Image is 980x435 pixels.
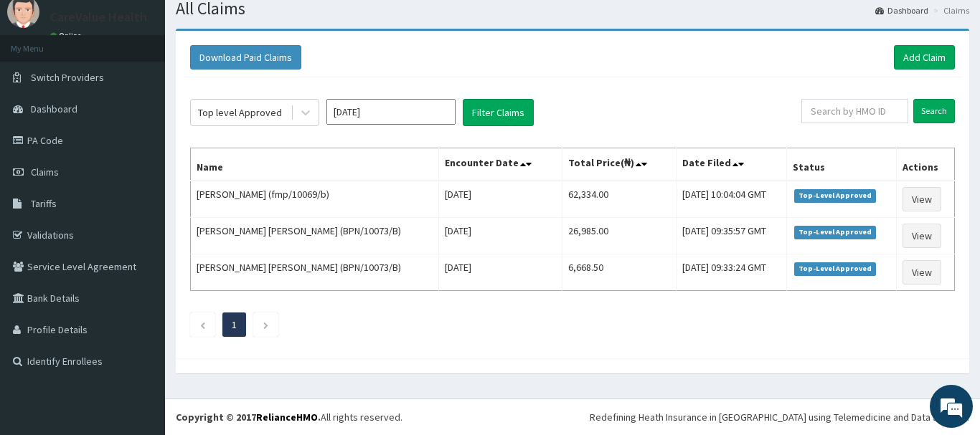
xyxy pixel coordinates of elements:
[562,254,676,291] td: 6,668.50
[794,226,877,239] span: Top-Level Approved
[83,128,198,272] span: We're online!
[438,254,562,291] td: [DATE]
[50,31,85,41] a: Online
[677,148,787,181] th: Date Filed
[256,411,318,424] a: RelianceHMO
[50,11,147,24] p: CareValue Health
[191,181,439,218] td: [PERSON_NAME] (fmp/10069/b)
[176,411,321,424] strong: Copyright © 2017 .
[199,318,206,331] a: Previous page
[165,398,980,435] footer: All rights reserved.
[191,218,439,254] td: [PERSON_NAME] [PERSON_NAME] (BPN/10073/B)
[463,99,534,126] button: Filter Claims
[677,181,787,218] td: [DATE] 10:04:04 GMT
[794,189,877,202] span: Top-Level Approved
[562,148,676,181] th: Total Price(₦)
[875,4,928,16] a: Dashboard
[794,262,877,275] span: Top-Level Approved
[930,4,969,16] li: Claims
[191,148,439,181] th: Name
[31,102,77,115] span: Dashboard
[677,254,787,291] td: [DATE] 09:33:24 GMT
[590,410,969,424] div: Redefining Heath Insurance in [GEOGRAPHIC_DATA] using Telemedicine and Data Science!
[190,45,301,70] button: Download Paid Claims
[438,218,562,254] td: [DATE]
[903,224,941,248] a: View
[7,286,273,336] textarea: Type your message and hit 'Enter'
[75,80,241,99] div: Chat with us now
[562,218,676,254] td: 26,985.00
[913,99,955,123] input: Search
[562,181,676,218] td: 62,334.00
[326,99,456,125] input: Select Month and Year
[31,71,104,84] span: Switch Providers
[235,7,270,42] div: Minimize live chat window
[438,148,562,181] th: Encounter Date
[31,166,59,178] span: Claims
[677,218,787,254] td: [DATE] 09:35:57 GMT
[198,105,282,120] div: Top level Approved
[903,260,941,285] a: View
[232,318,237,331] a: Page 1 is your current page
[31,197,57,210] span: Tariffs
[903,187,941,211] a: View
[438,181,562,218] td: [DATE]
[896,148,954,181] th: Actions
[786,148,896,181] th: Status
[894,45,955,70] a: Add Claim
[263,318,269,331] a: Next page
[27,72,58,107] img: d_794563401_company_1708531726252_794563401
[191,254,439,291] td: [PERSON_NAME] [PERSON_NAME] (BPN/10073/B)
[801,99,908,123] input: Search by HMO ID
